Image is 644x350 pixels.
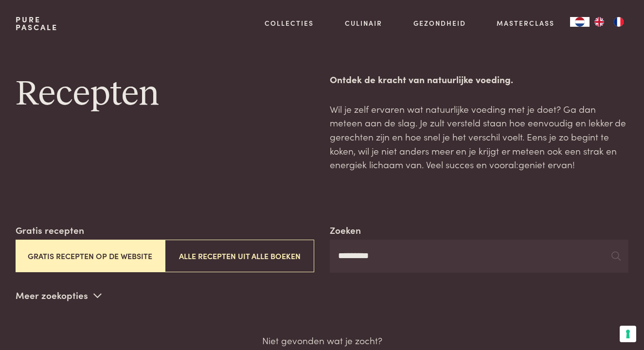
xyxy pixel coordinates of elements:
button: Gratis recepten op de website [16,240,165,272]
p: Wil je zelf ervaren wat natuurlijke voeding met je doet? Ga dan meteen aan de slag. Je zult verst... [330,102,628,172]
label: Zoeken [330,223,361,237]
a: NL [570,17,590,27]
aside: Language selected: Nederlands [570,17,628,27]
h1: Recepten [16,72,314,116]
button: Uw voorkeuren voor toestemming voor trackingtechnologieën [620,326,636,342]
p: Meer zoekopties [16,288,102,303]
a: Masterclass [497,18,555,28]
a: Culinair [345,18,382,28]
a: PurePascale [16,16,58,31]
a: Collecties [265,18,314,28]
a: Gezondheid [413,18,466,28]
label: Gratis recepten [16,223,84,237]
button: Alle recepten uit alle boeken [165,240,314,272]
ul: Language list [590,17,628,27]
a: EN [590,17,609,27]
strong: Ontdek de kracht van natuurlijke voeding. [330,72,513,86]
div: Language [570,17,590,27]
a: FR [609,17,628,27]
p: Niet gevonden wat je zocht? [262,333,382,348]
